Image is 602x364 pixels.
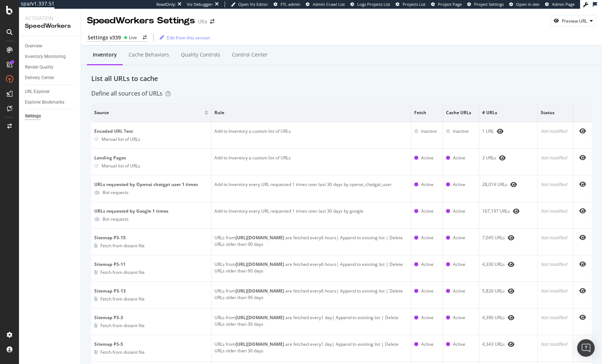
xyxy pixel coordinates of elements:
div: Edit from this version [167,35,210,41]
div: URLs from are fetched every 6 hours | Append to existing list | Delete URLs older than 90 days [214,235,408,248]
span: Cache URLs [446,109,475,116]
div: Inventory Monitoring [25,53,66,61]
div: eye [508,315,514,321]
div: Inactive [421,128,437,135]
td: Add to Inventory every URL requested 1 times over last 30 days by google [212,202,411,229]
div: Not modified [541,314,570,321]
div: Fetch from distant file [100,349,145,355]
td: Add to Inventory a custom list of URLs [212,122,411,149]
div: Active [453,155,465,161]
b: [URL][DOMAIN_NAME] [236,235,284,241]
div: Active [453,288,465,294]
div: Render Quality [25,63,53,71]
div: eye [508,235,514,241]
div: Active [453,341,465,348]
div: Fetch from distant file [100,322,145,329]
a: Delivery Center [25,74,76,82]
div: Active [421,235,434,241]
a: Projects List [396,1,426,7]
div: eye [508,262,514,267]
div: Bot requests [103,189,129,195]
div: Not modified [541,341,570,348]
a: Overview [25,42,76,50]
div: Preview URL [562,18,587,24]
div: Not modified [541,288,570,294]
span: # URLs [482,109,533,116]
div: Active [421,181,434,188]
div: Active [421,341,434,348]
button: Preview URL [550,15,596,27]
span: Source [94,109,203,116]
div: Overview [25,42,42,50]
a: Settings [25,112,76,120]
a: Open Viz Editor [231,1,268,7]
a: Admin Page [545,1,575,7]
div: Manual list of URLs [102,163,140,169]
span: Projects List [403,1,426,7]
div: URLs from are fetched every 6 hours | Append to existing list | Delete URLs older than 90 days [214,261,408,274]
div: Explorer Bookmarks [25,98,64,106]
span: Open Viz Editor [238,1,268,7]
b: [URL][DOMAIN_NAME] [236,261,284,267]
div: eye [497,128,503,134]
div: URLs from are fetched every 1 day | Append to existing list | Delete URLs older than 30 days [214,341,408,354]
div: 167,197 URLs [482,208,534,214]
div: eye [579,261,586,267]
div: Active [421,314,434,321]
a: FTL admin [274,1,300,7]
div: 5,826 URLs [482,288,534,294]
div: Bot requests [103,216,129,222]
div: ReadOnly: [156,1,176,7]
div: 4,396 URLs [482,314,534,321]
div: eye [579,181,586,187]
div: eye [579,288,586,294]
span: Status [541,109,568,116]
div: URL Explorer [25,88,50,96]
td: Add to Inventory every URL requested 1 times over last 30 days by openai_chatgpt_user [212,175,411,202]
span: Project Page [438,1,462,7]
div: Active [453,314,465,321]
div: eye [579,235,586,240]
div: Manual list of URLs [102,136,140,142]
a: Logs Projects List [350,1,390,7]
div: eye [508,341,514,347]
div: eye [579,314,586,320]
div: SpeedWorkers Settings [87,15,195,27]
div: Cache behaviors [129,51,169,58]
div: SpeedWorkers [25,22,75,30]
div: Sitemap PS-15 [94,235,208,241]
div: List all URLs to cache [91,74,592,84]
span: Admin Crawl List [313,1,345,7]
div: Define all sources of URLs [91,89,171,98]
a: Inventory Monitoring [25,53,76,61]
div: arrow-right-arrow-left [143,35,147,40]
div: Fetch from distant file [100,296,145,302]
div: Sitemap PS-13 [94,288,208,294]
div: Not modified [541,208,570,214]
div: Delivery Center [25,74,54,82]
div: Active [453,261,465,268]
div: Sitemap PS-11 [94,261,208,268]
button: Edit from this version [157,32,210,43]
span: Fetch [414,109,438,116]
a: Project Settings [467,1,504,7]
div: Viz Debugger: [187,1,213,7]
div: Quality Controls [181,51,220,58]
div: eye [508,288,514,294]
div: 7,045 URLs [482,235,534,241]
div: Control Center [232,51,268,58]
b: [URL][DOMAIN_NAME] [236,314,284,321]
div: URLs requested by Openai chatgpt user 1 times [94,181,208,188]
div: Not modified [541,181,570,188]
span: Project Settings [474,1,504,7]
div: Live [129,34,137,40]
div: Active [421,155,434,161]
span: FTL admin [281,1,300,7]
div: URLs from are fetched every 1 day | Append to existing list | Delete URLs older than 30 days [214,314,408,328]
div: Active [453,208,465,214]
div: 28,014 URLs [482,181,534,188]
a: Project Page [431,1,462,7]
div: eye [579,128,586,134]
td: Add to Inventory a custom list of URLs [212,149,411,175]
div: URLs from are fetched every 6 hours | Append to existing list | Delete URLs older than 90 days [214,288,408,301]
